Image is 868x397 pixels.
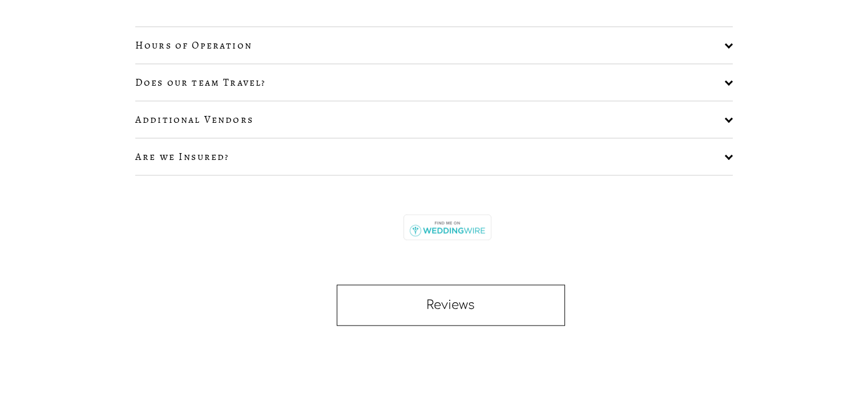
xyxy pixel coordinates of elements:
[403,231,491,242] a: weddingwire.com
[135,64,733,101] button: Does our team Travel?
[135,75,725,89] span: Does our team Travel?
[135,101,733,138] button: Additional Vendors
[135,27,733,63] button: Hours of Operation
[337,284,565,325] a: Reviews
[403,214,491,240] img: weddingwire.com
[135,138,733,175] button: Are we Insured?
[135,38,725,52] span: Hours of Operation
[135,150,725,163] span: Are we Insured?
[135,113,725,126] span: Additional Vendors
